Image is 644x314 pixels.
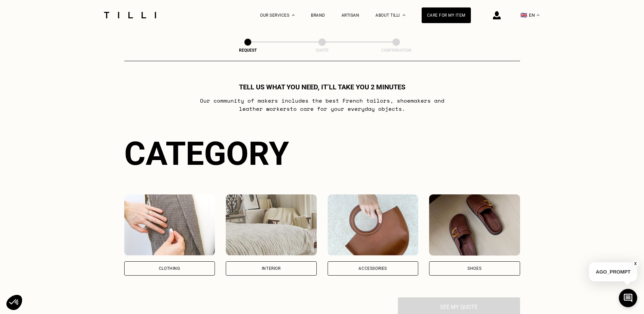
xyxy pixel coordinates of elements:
span: 🇬🇧 [520,12,527,18]
img: Clothing [124,194,215,256]
a: Care for my item [422,7,471,23]
div: Interior [262,266,281,271]
p: Our community of makers includes the best French tailors , shoemakers and leather workers to care... [187,97,457,113]
div: Clothing [159,266,180,271]
img: About dropdown menu [403,14,405,16]
div: Quote [288,48,356,53]
div: Request [214,48,282,53]
img: Accessories [328,194,419,256]
img: Tilli seamstress service logo [102,12,159,18]
img: Shoes [429,194,520,256]
div: Shoes [467,266,481,271]
img: Dropdown menu [292,14,295,16]
div: Category [124,135,520,173]
h1: Tell us what you need, it’ll take you 2 minutes [239,83,405,91]
a: Brand [311,13,325,18]
button: X [632,260,639,267]
img: menu déroulant [537,14,539,16]
a: Artisan [342,13,360,18]
div: Accessories [358,266,387,271]
p: AGO_PROMPT [589,262,637,281]
img: Interior [226,194,317,256]
img: login icon [493,11,501,19]
div: Confirmation [362,48,430,53]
